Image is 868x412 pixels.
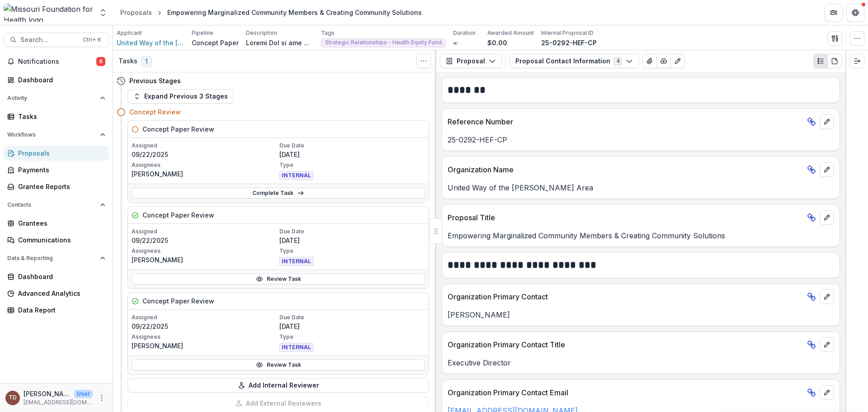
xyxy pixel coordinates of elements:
[132,274,425,284] a: Review Task
[142,210,214,220] h5: Concept Paper Review
[18,289,102,298] div: Advanced Analytics
[4,269,109,284] a: Dashboard
[825,4,843,22] button: Partners
[448,182,834,193] p: United Way of the [PERSON_NAME] Area
[24,398,93,407] p: [EMAIL_ADDRESS][DOMAIN_NAME]
[246,38,314,47] p: Loremi Dol si ame Cons Adipi Elit seddo eiusmod temp inc Utlabore Etdolorema ali Enimad’m Veniam ...
[18,58,96,66] span: Notifications
[20,36,77,44] span: Search...
[132,161,278,169] p: Assignees
[487,38,507,47] p: $0.00
[448,116,803,127] p: Reference Number
[448,309,834,320] p: [PERSON_NAME]
[279,150,425,159] p: [DATE]
[132,322,278,331] p: 09/22/2025
[132,150,278,159] p: 09/22/2025
[448,387,803,398] p: Organization Primary Contact Email
[167,8,422,17] div: Empowering Marginalized Community Members & Creating Community Solutions
[7,202,96,208] span: Contacts
[448,291,803,302] p: Organization Primary Contact
[4,198,109,212] button: Open Contacts
[453,38,458,47] p: ∞
[7,132,96,138] span: Workflows
[642,54,657,68] button: View Attached Files
[487,29,534,37] p: Awarded Amount
[4,232,109,247] a: Communications
[117,6,156,19] a: Proposals
[4,216,109,231] a: Grantees
[74,390,93,398] p: User
[4,33,109,47] button: Search...
[132,341,278,350] p: [PERSON_NAME]
[448,357,834,368] p: Executive Director
[132,236,278,245] p: 09/22/2025
[4,286,109,301] a: Advanced Analytics
[279,257,313,266] span: INTERNAL
[132,255,278,265] p: [PERSON_NAME]
[541,38,597,47] p: 25-0292-HEF-CP
[820,210,834,225] button: edit
[4,179,109,194] a: Grantee Reports
[132,188,425,199] a: Complete Task
[117,29,142,37] p: Applicant
[279,171,313,180] span: INTERNAL
[670,54,685,68] button: Edit as form
[440,54,502,68] button: Proposal
[4,72,109,87] a: Dashboard
[132,169,278,179] p: [PERSON_NAME]
[279,247,425,255] p: Type
[24,389,71,398] p: [PERSON_NAME]
[117,38,184,47] a: United Way of the [PERSON_NAME] Area
[509,54,639,68] button: Proposal Contact Information4
[820,385,834,400] button: edit
[448,134,834,145] p: 25-0292-HEF-CP
[18,305,102,315] div: Data Report
[81,35,103,45] div: Ctrl + K
[325,39,442,46] span: Strategic Relationships - Health Equity Fund
[279,322,425,331] p: [DATE]
[97,4,109,22] button: Open entity switcher
[4,162,109,177] a: Payments
[820,337,834,352] button: edit
[18,272,102,281] div: Dashboard
[279,142,425,150] p: Due Date
[127,396,429,411] button: Add External Reviewers
[132,227,278,236] p: Assigned
[127,378,429,393] button: Add Internal Reviewer
[127,89,234,104] button: Expand Previous 3 Stages
[96,57,105,66] span: 6
[118,57,137,65] h3: Tasks
[96,393,107,403] button: More
[416,54,431,68] button: Toggle View Cancelled Tasks
[453,29,476,37] p: Duration
[827,54,842,68] button: PDF view
[141,56,152,67] span: 1
[18,235,102,245] div: Communications
[142,124,214,134] h5: Concept Paper Review
[9,395,17,401] div: Ty Dowdy
[279,313,425,322] p: Due Date
[850,54,864,68] button: Expand right
[117,6,425,19] nav: breadcrumb
[18,148,102,158] div: Proposals
[448,230,834,241] p: Empowering Marginalized Community Members & Creating Community Solutions
[4,4,93,22] img: Missouri Foundation for Health logo
[246,29,277,37] p: Description
[279,333,425,341] p: Type
[813,54,828,68] button: Plaintext view
[820,289,834,304] button: edit
[129,76,181,85] h4: Previous Stages
[279,343,313,352] span: INTERNAL
[820,162,834,177] button: edit
[7,95,96,101] span: Activity
[4,146,109,161] a: Proposals
[4,54,109,69] button: Notifications6
[18,165,102,175] div: Payments
[4,128,109,142] button: Open Workflows
[279,161,425,169] p: Type
[448,164,803,175] p: Organization Name
[192,29,213,37] p: Pipeline
[448,339,803,350] p: Organization Primary Contact Title
[4,303,109,317] a: Data Report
